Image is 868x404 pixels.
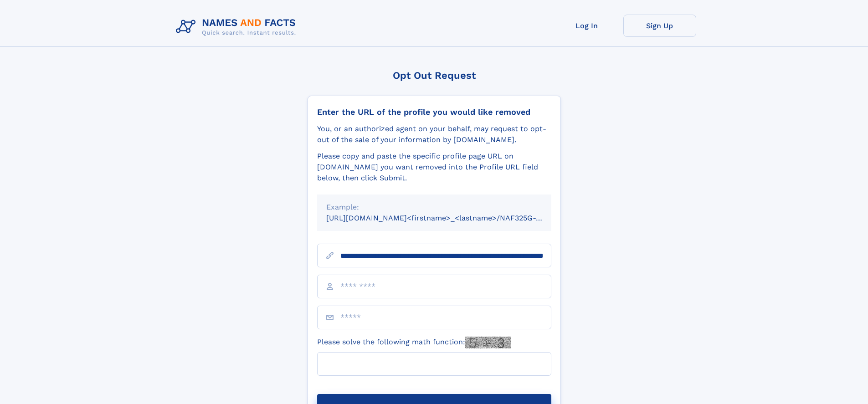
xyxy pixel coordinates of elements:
[172,15,303,39] img: Logo Names and Facts
[308,70,561,81] div: Opt Out Request
[326,214,569,222] small: [URL][DOMAIN_NAME]<firstname>_<lastname>/NAF325G-xxxxxxxx
[317,151,551,184] div: Please copy and paste the specific profile page URL on [DOMAIN_NAME] you want removed into the Pr...
[317,337,511,348] label: Please solve the following math function:
[623,15,696,37] a: Sign Up
[317,123,551,145] div: You, or an authorized agent on your behalf, may request to opt-out of the sale of your informatio...
[550,15,623,37] a: Log In
[326,202,542,213] div: Example:
[317,107,551,117] div: Enter the URL of the profile you would like removed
